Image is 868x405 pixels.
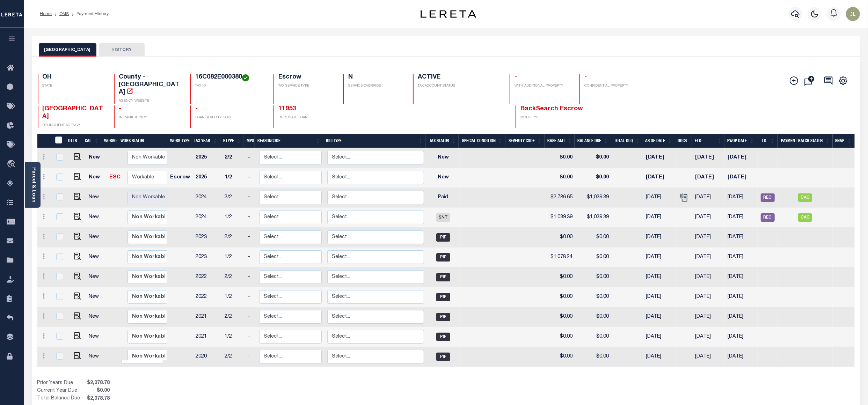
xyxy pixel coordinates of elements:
[246,228,256,248] td: -
[725,208,757,228] td: [DATE]
[643,347,676,367] td: [DATE]
[761,213,775,222] span: REC
[833,134,855,148] th: SNAP: activate to sort column ascending
[246,188,256,208] td: -
[193,208,222,228] td: 2024
[545,307,575,327] td: $0.00
[725,148,757,168] td: [DATE]
[193,267,222,287] td: 2022
[643,307,676,327] td: [DATE]
[575,188,612,208] td: $1,039.39
[436,233,450,242] span: PIF
[43,106,103,120] span: [GEOGRAPHIC_DATA]
[575,307,612,327] td: $0.00
[193,287,222,307] td: 2022
[725,347,757,367] td: [DATE]
[505,134,545,148] th: Severity Code: activate to sort column ascending
[798,213,812,222] span: CAC
[246,208,256,228] td: -
[244,134,255,148] th: MPO
[575,168,612,188] td: $0.00
[520,115,584,120] p: WORK TYPE
[119,98,182,104] p: AGENCY WEBSITE
[39,43,96,57] button: [GEOGRAPHIC_DATA]
[86,248,107,267] td: New
[724,134,757,148] th: PWOP Date: activate to sort column ascending
[515,83,571,89] p: WITH ADDITIONAL PROPERTY
[545,327,575,347] td: $0.00
[37,134,51,148] th: &nbsp;&nbsp;&nbsp;&nbsp;&nbsp;&nbsp;&nbsp;&nbsp;&nbsp;&nbsp;
[643,287,676,307] td: [DATE]
[725,307,757,327] td: [DATE]
[31,167,36,202] a: Parcel & Loan
[222,347,245,367] td: 2/2
[99,43,145,57] button: HISTORY
[520,106,583,112] span: BackSearch Escrow
[643,248,676,267] td: [DATE]
[575,267,612,287] td: $0.00
[195,115,265,120] p: LOAN SEVERITY CODE
[43,74,106,81] h4: OH
[246,248,256,267] td: -
[348,83,404,89] p: SERVICE OVERRIDE
[575,228,612,248] td: $0.00
[323,134,426,148] th: BillType: activate to sort column ascending
[69,11,109,17] li: Payment History
[692,208,725,228] td: [DATE]
[86,228,107,248] td: New
[692,347,725,367] td: [DATE]
[86,327,107,347] td: New
[86,387,111,395] span: $0.00
[725,327,757,347] td: [DATE]
[86,395,111,403] span: $2,078.78
[725,287,757,307] td: [DATE]
[545,228,575,248] td: $0.00
[545,347,575,367] td: $0.00
[725,168,757,188] td: [DATE]
[43,83,106,89] p: STATE
[220,134,244,148] th: RType: activate to sort column ascending
[191,134,220,148] th: Tax Year: activate to sort column ascending
[222,168,245,188] td: 1/2
[427,188,460,208] td: Paid
[584,74,587,80] span: -
[7,160,18,169] i: travel_explore
[436,253,450,262] span: PIF
[222,188,245,208] td: 2/2
[798,193,812,202] span: CAC
[222,307,245,327] td: 2/2
[278,74,335,81] h4: Escrow
[278,106,296,112] a: 11953
[246,327,256,347] td: -
[118,134,167,148] th: Work Status
[545,188,575,208] td: $2,786.65
[675,134,692,148] th: Docs
[846,7,860,21] img: svg+xml;base64,PHN2ZyB4bWxucz0iaHR0cDovL3d3dy53My5vcmcvMjAwMC9zdmciIHBvaW50ZXItZXZlbnRzPSJub25lIi...
[86,168,107,188] td: New
[51,134,65,148] th: &nbsp;
[575,347,612,367] td: $0.00
[246,307,256,327] td: -
[246,148,256,168] td: -
[575,248,612,267] td: $0.00
[109,175,121,180] a: ESC
[642,134,675,148] th: As of Date: activate to sort column ascending
[86,208,107,228] td: New
[545,148,575,168] td: $0.00
[193,148,222,168] td: 2025
[167,168,193,188] td: Escrow
[692,327,725,347] td: [DATE]
[427,168,460,188] td: New
[545,208,575,228] td: $1,039.39
[436,293,450,301] span: PIF
[86,380,111,387] span: $2,078.78
[692,267,725,287] td: [DATE]
[692,307,725,327] td: [DATE]
[86,287,107,307] td: New
[778,134,833,148] th: Payment Batch Status: activate to sort column ascending
[584,83,648,89] p: CONFIDENTIAL PROPERTY
[418,83,501,89] p: TAX ACCOUNT STATUS
[193,228,222,248] td: 2023
[436,213,450,222] span: SNT
[575,287,612,307] td: $0.00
